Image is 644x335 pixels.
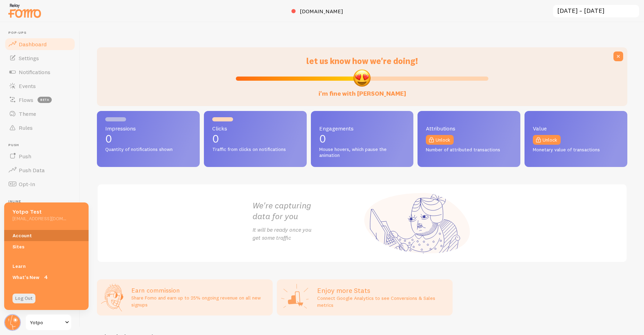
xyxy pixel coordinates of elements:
[426,126,512,131] span: Attributions
[253,226,362,242] p: It will be ready once you get some traffic
[131,286,269,294] h3: Earn commission
[319,83,406,98] label: i'm fine with [PERSON_NAME]
[317,286,448,295] h2: Enjoy more Stats
[42,274,49,281] span: 4
[7,2,42,19] img: fomo-relay-logo-orange.svg
[105,126,191,131] span: Impressions
[353,69,371,87] img: emoji.png
[19,110,36,117] span: Theme
[281,284,309,311] img: Google Analytics
[426,135,454,145] a: Unlock
[4,241,89,252] a: Sites
[8,199,76,204] span: Inline
[4,107,76,121] a: Theme
[4,65,76,79] a: Notifications
[13,208,66,215] h5: Yotpo Test
[306,56,418,66] span: let us know how we're doing!
[19,153,31,160] span: Push
[533,126,619,131] span: Value
[319,133,405,144] p: 0
[25,314,72,331] a: Yotpo
[319,146,405,159] span: Mouse hovers, which pause the animation
[317,295,448,309] p: Connect Google Analytics to see Conversions & Sales metrics
[19,181,35,188] span: Opt-In
[212,133,298,144] p: 0
[533,147,619,153] span: Monetary value of transactions
[4,230,89,241] a: Account
[13,294,35,303] a: Log Out
[8,143,76,147] span: Push
[212,126,298,131] span: Clicks
[4,37,76,51] a: Dashboard
[131,294,269,308] p: Share Fomo and earn up to 25% ongoing revenue on all new signups
[4,163,76,177] a: Push Data
[19,69,50,75] span: Notifications
[426,147,512,153] span: Number of attributed transactions
[277,279,453,316] a: Enjoy more Stats Connect Google Analytics to see Conversions & Sales metrics
[30,318,63,327] span: Yotpo
[212,146,298,153] span: Traffic from clicks on notifications
[533,135,561,145] a: Unlock
[19,82,36,89] span: Events
[19,124,33,131] span: Rules
[4,93,76,107] a: Flows beta
[253,200,362,222] h2: We're capturing data for you
[4,177,76,191] a: Opt-In
[8,31,76,35] span: Pop-ups
[105,133,191,144] p: 0
[105,146,191,153] span: Quantity of notifications shown
[19,96,33,103] span: Flows
[19,41,47,48] span: Dashboard
[38,97,52,103] span: beta
[4,149,76,163] a: Push
[4,272,89,283] a: What's New
[4,79,76,93] a: Events
[4,261,89,272] a: Learn
[19,167,45,174] span: Push Data
[19,55,39,62] span: Settings
[4,51,76,65] a: Settings
[319,126,405,131] span: Engagements
[13,215,66,222] h5: [EMAIL_ADDRESS][DOMAIN_NAME]
[4,121,76,135] a: Rules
